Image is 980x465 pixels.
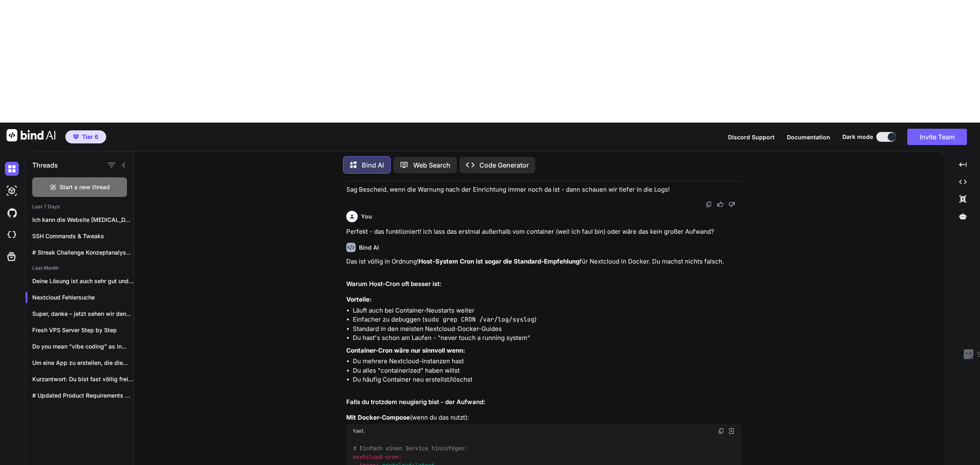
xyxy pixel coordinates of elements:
p: Fresh VPS Server Step by Step [32,326,134,334]
p: Ich kann die Website [MEDICAL_DATA][DOMAIN_NAME] nicht direkt... [32,216,134,224]
p: (wenn du das nutzt): [346,413,742,423]
p: # Updated Product Requirements Document (PRD): JSON-to-CSV... [32,391,134,400]
p: Das ist völlig in Ordnung! für Nextcloud in Docker. Du machst nichts falsch. [346,257,742,266]
li: Du mehrere Nextcloud-Instanzen hast [353,357,742,366]
span: Start a new thread [60,183,110,191]
p: Deine Lösung ist auch sehr gut und... [32,277,134,285]
h1: Threads [32,160,58,170]
img: premium [73,134,79,139]
li: Du hast's schon am Laufen - "never touch a running system" [353,333,742,343]
li: Einfacher zu debuggen ( ) [353,315,742,324]
img: copy [706,201,712,208]
p: Bind AI [362,160,384,170]
p: Nextcloud Fehlersuche [32,293,134,302]
h2: Last Month [26,265,134,271]
img: Bind AI [7,129,56,141]
span: Dark mode [842,133,873,141]
p: Do you mean “vibe coding” as in... [32,342,134,351]
img: copy [718,428,724,434]
button: Invite Team [907,129,967,145]
img: githubDark [5,206,19,220]
img: cloudideIcon [5,228,19,242]
img: darkAi-studio [5,184,19,198]
h2: Falls du trotzdem neugierig bist - der Aufwand: [346,398,742,407]
span: Tier 6 [82,133,98,141]
li: Du alles "containerized" haben willst [353,366,742,376]
img: darkChat [5,162,19,176]
strong: Vorteile: [346,295,372,303]
span: # Einfach einen Service hinzufügen: [353,445,468,452]
span: nextcloud-cron: [353,453,402,461]
h6: You [361,212,372,221]
p: Super, danke – jetzt sehen wir den... [32,310,134,318]
img: Open in Browser [728,427,735,435]
span: Documentation [787,134,830,141]
p: Kurzantwort: Du bist fast völlig frei. Mit... [32,375,134,383]
code: sudo grep CRON /var/log/syslog [424,315,535,324]
strong: Host-System Cron ist sogar die Standard-Empfehlung [419,257,579,265]
p: SSH Commands & Tweaks [32,232,134,240]
h2: Last 7 Days [26,203,134,210]
span: Yaml [353,428,364,434]
button: premiumTier 6 [65,130,106,143]
button: Discord Support [728,133,775,141]
p: Sag Bescheid, wenn die Warnung nach der Einrichtung immer noch da ist - dann schauen wir tiefer i... [346,185,742,194]
strong: Container-Cron wäre nur sinnvoll wenn: [346,347,465,354]
h2: Warum Host-Cron oft besser ist: [346,279,742,289]
li: Standard in den meisten Nextcloud-Docker-Guides [353,324,742,334]
p: Um eine App zu erstellen, die die... [32,359,134,367]
h6: Bind AI [359,244,379,252]
p: # Streak Challenge Konzeptanalyse & Ausarbeitung ##... [32,248,134,257]
img: like [717,201,724,208]
strong: Mit Docker-Compose [346,414,410,421]
li: Du häufig Container neu erstellst/löschst [353,375,742,385]
span: Discord Support [728,134,775,141]
p: Web Search [413,160,450,170]
button: Documentation [787,133,830,141]
img: dislike [728,201,735,208]
p: Perfekt - das funktioniert! ich lass das erstmal außerhalb vom container (weil ich faul bin) oder... [346,227,742,237]
p: Code Generator [479,160,529,170]
li: Läuft auch bei Container-Neustarts weiter [353,306,742,315]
